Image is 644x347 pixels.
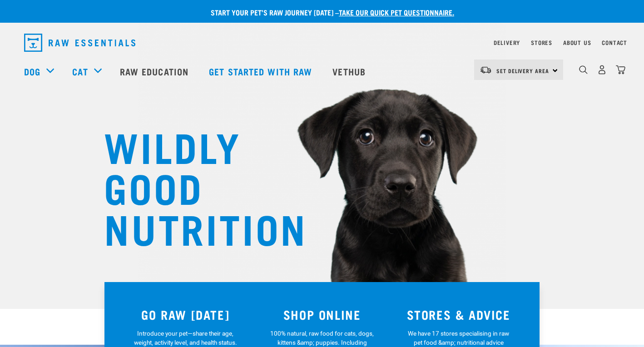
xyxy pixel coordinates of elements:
a: Dog [24,64,40,78]
a: Delivery [494,41,520,44]
a: take our quick pet questionnaire. [339,10,454,14]
a: Cat [72,64,88,78]
a: Get started with Raw [200,53,323,89]
a: Vethub [323,53,377,89]
img: home-icon-1@2x.png [579,65,588,74]
img: user.png [597,65,607,74]
a: Stores [531,41,552,44]
img: Raw Essentials Logo [24,34,135,52]
img: van-moving.png [480,66,492,74]
a: About Us [563,41,591,44]
h1: WILDLY GOOD NUTRITION [104,125,286,248]
nav: dropdown navigation [17,30,627,55]
h3: SHOP ONLINE [259,307,385,322]
h3: GO RAW [DATE] [123,307,248,322]
img: home-icon@2x.png [616,65,625,74]
h3: STORES & ADVICE [396,307,521,322]
span: Set Delivery Area [496,69,549,72]
a: Contact [602,41,627,44]
a: Raw Education [111,53,200,89]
